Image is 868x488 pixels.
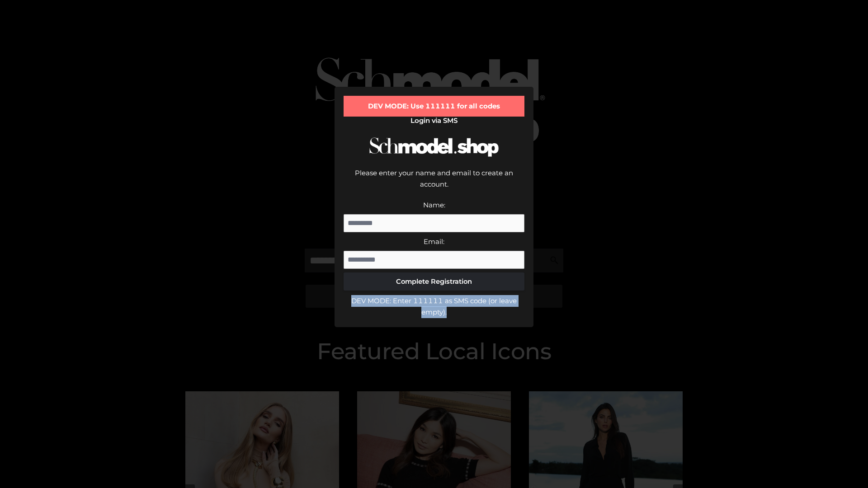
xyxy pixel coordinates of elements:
label: Email: [424,237,444,246]
button: Complete Registration [344,272,524,291]
label: Name: [423,201,445,209]
div: DEV MODE: Use 111111 for all codes [344,96,524,117]
img: Schmodel Logo [366,129,502,165]
h2: Login via SMS [344,117,524,125]
div: DEV MODE: Enter 111111 as SMS code (or leave empty). [344,295,524,318]
div: Please enter your name and email to create an account. [344,167,524,199]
